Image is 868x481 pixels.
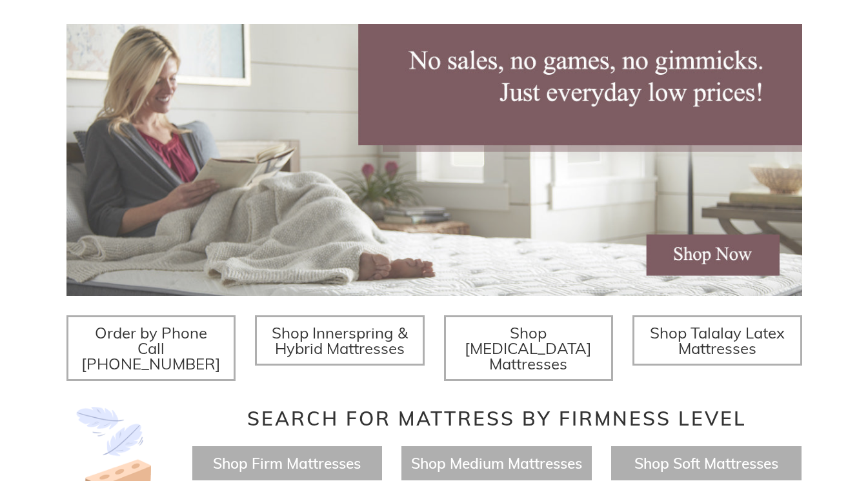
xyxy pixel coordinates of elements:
span: Shop Talalay Latex Mattresses [650,323,785,358]
a: Shop Medium Mattresses [411,454,582,473]
a: Shop Soft Mattresses [634,454,778,473]
a: Order by Phone Call [PHONE_NUMBER] [66,315,236,381]
a: Shop [MEDICAL_DATA] Mattresses [444,315,614,381]
img: herobannermay2022-1652879215306_1200x.jpg [66,24,802,296]
span: Order by Phone Call [PHONE_NUMBER] [81,323,221,373]
a: Shop Innerspring & Hybrid Mattresses [255,315,425,366]
a: Shop Firm Mattresses [213,454,361,473]
a: Shop Talalay Latex Mattresses [632,315,802,366]
span: Search for Mattress by Firmness Level [247,406,747,431]
span: Shop Innerspring & Hybrid Mattresses [272,323,408,358]
span: Shop [MEDICAL_DATA] Mattresses [465,323,592,373]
